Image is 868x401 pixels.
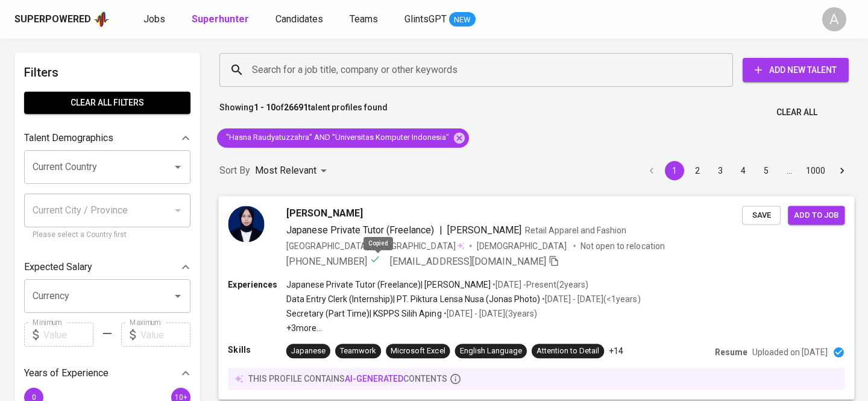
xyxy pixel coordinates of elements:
[93,10,110,28] img: app logo
[169,288,186,305] button: Open
[536,346,599,357] div: Attention to Detail
[140,323,190,347] input: Value
[192,12,251,27] a: Superhunter
[609,345,623,357] p: +14
[254,103,275,112] b: 1 - 10
[169,159,186,175] button: Open
[286,322,641,334] p: +3 more ...
[743,58,849,82] button: Add New Talent
[219,163,250,178] p: Sort By
[391,346,445,357] div: Microsoft Excel
[404,12,476,27] a: GlintsGPT NEW
[779,165,799,177] div: …
[286,278,491,290] p: Japanese Private Tutor (Freelance) | [PERSON_NAME]
[447,224,521,235] span: [PERSON_NAME]
[219,101,388,124] p: Showing of talent profiles found
[525,225,627,235] span: Retail Apparel and Fashion
[540,293,640,305] p: • [DATE] - [DATE] ( <1 years )
[228,344,286,356] p: Skills
[24,255,190,279] div: Expected Salary
[286,308,442,320] p: Secretary (Part Time) | KSPPS Silih Aping
[24,131,113,145] p: Talent Demographics
[34,95,181,110] span: Clear All filters
[14,13,91,27] div: Superpowered
[640,161,854,180] nav: pagination navigation
[442,308,537,320] p: • [DATE] - [DATE] ( 3 years )
[404,13,447,25] span: GlintsGPT
[477,239,568,251] span: [DEMOGRAPHIC_DATA]
[43,323,93,347] input: Value
[291,346,325,357] div: Japanese
[688,161,707,180] button: Go to page 2
[248,373,447,385] p: this profile contains contents
[286,206,363,220] span: [PERSON_NAME]
[802,161,829,180] button: Go to page 1000
[286,224,435,235] span: Japanese Private Tutor (Freelance)
[255,163,316,178] p: Most Relevant
[756,161,776,180] button: Go to page 5
[390,255,546,267] span: [EMAIL_ADDRESS][DOMAIN_NAME]
[752,63,839,78] span: Add New Talent
[345,374,403,384] span: AI-generated
[734,161,753,180] button: Go to page 4
[228,206,264,242] img: f7e9a9e94a3425b8594498194989af9a.jpg
[711,161,730,180] button: Go to page 3
[350,13,378,25] span: Teams
[752,346,828,358] p: Uploaded on [DATE]
[24,361,190,385] div: Years of Experience
[219,197,854,399] a: [PERSON_NAME]Japanese Private Tutor (Freelance)|[PERSON_NAME]Retail Apparel and Fashion[GEOGRAPHI...
[832,161,852,180] button: Go to next page
[275,13,323,25] span: Candidates
[24,126,190,150] div: Talent Demographics
[742,206,781,224] button: Save
[275,12,325,27] a: Candidates
[460,346,522,357] div: English Language
[449,14,476,26] span: NEW
[24,63,190,82] h6: Filters
[192,13,249,25] b: Superhunter
[24,260,92,274] p: Expected Salary
[350,12,380,27] a: Teams
[439,223,442,237] span: |
[580,239,664,251] p: Not open to relocation
[788,206,844,224] button: Add to job
[255,160,331,182] div: Most Relevant
[776,105,817,120] span: Clear All
[143,13,165,25] span: Jobs
[286,293,540,305] p: Data Entry Clerk (Internship) | PT. Piktura Lensa Nusa (Jonas Photo)
[284,103,308,112] b: 26691
[286,255,367,267] span: [PHONE_NUMBER]
[822,7,846,31] div: A
[491,278,588,290] p: • [DATE] - Present ( 2 years )
[794,208,838,222] span: Add to job
[24,366,108,380] p: Years of Experience
[715,346,747,358] p: Resume
[772,101,822,124] button: Clear All
[665,161,684,180] button: page 1
[748,208,775,222] span: Save
[340,346,376,357] div: Teamwork
[217,128,469,148] div: "Hasna Raudyatuzzahra" AND "Universitas Komputer Indonesia"
[24,92,190,114] button: Clear All filters
[217,132,456,144] span: "Hasna Raudyatuzzahra" AND "Universitas Komputer Indonesia"
[143,12,168,27] a: Jobs
[228,278,286,290] p: Experiences
[33,229,182,241] p: Please select a Country first
[14,10,110,28] a: Superpoweredapp logo
[286,239,465,251] div: [GEOGRAPHIC_DATA], [GEOGRAPHIC_DATA]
